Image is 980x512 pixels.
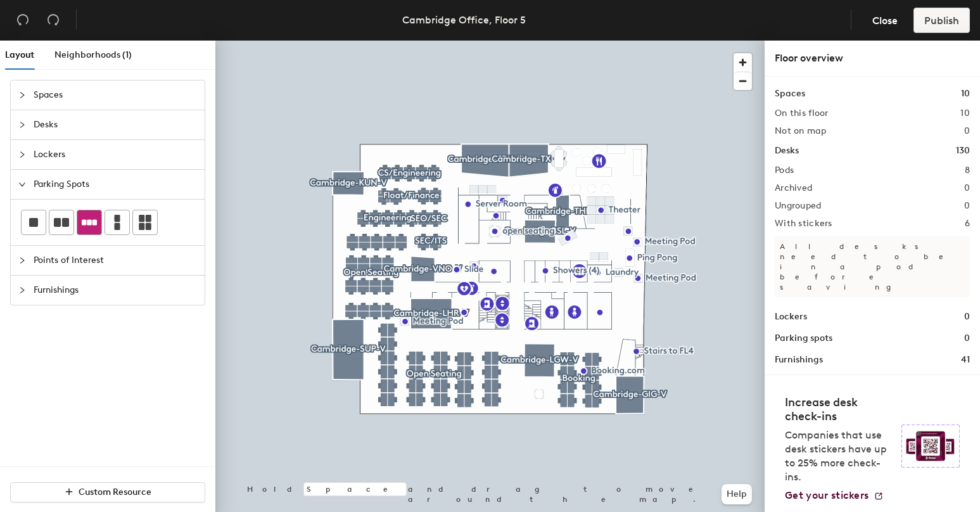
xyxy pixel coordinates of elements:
[961,87,970,101] h1: 10
[775,310,807,324] h1: Lockers
[960,108,970,118] h2: 10
[785,489,884,502] a: Get your stickers
[775,108,829,118] h2: On this floor
[775,183,812,193] h2: Archived
[18,151,26,158] span: collapsed
[862,8,908,33] button: Close
[965,219,970,229] h2: 6
[901,425,960,468] img: Sticker logo
[775,219,832,229] h2: With stickers
[785,428,894,484] p: Companies that use desk stickers have up to 25% more check-ins.
[54,49,132,60] span: Neighborhoods (1)
[913,8,970,33] button: Publish
[775,144,799,158] h1: Desks
[785,395,894,423] h4: Increase desk check-ins
[775,165,794,176] h2: Pods
[785,489,869,501] span: Get your stickers
[775,201,822,211] h2: Ungrouped
[775,353,823,367] h1: Furnishings
[872,15,898,27] span: Close
[34,246,197,275] span: Points of Interest
[722,484,752,504] button: Help
[79,487,151,497] span: Custom Resource
[34,170,197,199] span: Parking Spots
[964,310,970,324] h1: 0
[964,331,970,345] h1: 0
[41,8,66,33] button: Redo (⌘ + ⇧ + Z)
[34,80,197,110] span: Spaces
[5,49,34,60] span: Layout
[965,165,970,176] h2: 8
[964,183,970,193] h2: 0
[775,331,832,345] h1: Parking spots
[775,236,970,297] p: All desks need to be in a pod before saving
[34,276,197,305] span: Furnishings
[964,201,970,211] h2: 0
[34,140,197,169] span: Lockers
[18,286,26,294] span: collapsed
[10,482,205,502] button: Custom Resource
[775,87,805,101] h1: Spaces
[18,91,26,99] span: collapsed
[18,181,26,188] span: expanded
[10,8,35,33] button: Undo (⌘ + Z)
[18,121,26,129] span: collapsed
[402,12,526,28] div: Cambridge Office, Floor 5
[775,51,970,66] div: Floor overview
[775,126,826,136] h2: Not on map
[956,144,970,158] h1: 130
[964,126,970,136] h2: 0
[18,257,26,264] span: collapsed
[34,110,197,139] span: Desks
[961,353,970,367] h1: 41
